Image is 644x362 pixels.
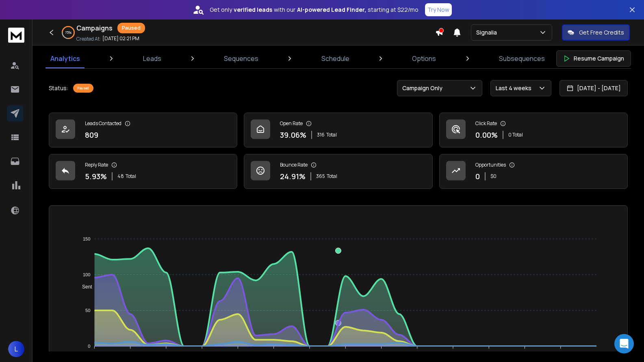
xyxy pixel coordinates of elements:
span: Total [326,132,337,138]
span: Total [327,173,337,180]
p: Leads Contacted [85,120,121,127]
span: Total [126,173,136,180]
p: 39.06 % [280,129,306,141]
a: Options [407,49,441,68]
tspan: [DATE] [230,351,245,357]
a: Schedule [317,49,354,68]
tspan: [DATE] [517,351,533,357]
button: L [8,341,24,357]
p: Get only with our starting at $22/mo [210,6,418,14]
p: 809 [85,129,98,141]
p: Subsequences [499,54,545,63]
p: Campaign Only [402,84,446,92]
tspan: [DATE] [553,351,568,357]
h1: Campaigns [76,23,113,33]
p: Options [412,54,436,63]
a: Bounce Rate24.91%365Total [244,154,432,189]
strong: AI-powered Lead Finder, [297,6,366,14]
p: Schedule [321,54,349,63]
tspan: [DATE] [87,351,102,357]
p: [DATE] 02:21 PM [102,35,139,42]
strong: verified leads [234,6,272,14]
p: 0 [475,171,480,182]
p: Created At: [76,36,101,42]
p: 75 % [65,30,72,35]
p: Open Rate [280,120,303,127]
span: Sent [76,284,92,290]
tspan: 100 [83,272,90,277]
tspan: [DATE] [158,351,174,357]
p: 0 Total [508,132,523,138]
a: Sequences [219,49,263,68]
tspan: [DATE] [445,351,461,357]
p: $ 0 [490,173,497,180]
tspan: [DATE] [194,351,210,357]
p: Bounce Rate [280,162,308,168]
p: Last 4 weeks [496,84,535,92]
tspan: [DATE] [302,351,317,357]
p: 0.00 % [475,129,498,141]
a: Leads Contacted809 [49,113,237,147]
p: 5.93 % [85,171,107,182]
a: Open Rate39.06%316Total [244,113,432,147]
a: Analytics [46,49,85,68]
p: Sequences [224,54,258,63]
p: Click Rate [475,120,497,127]
p: Reply Rate [85,162,108,168]
button: Resume Campaign [556,50,631,67]
tspan: [DATE] [481,351,497,357]
tspan: 0 [88,344,90,349]
p: Get Free Credits [579,28,624,37]
tspan: [DATE] [374,351,389,357]
p: Opportunities [475,162,506,168]
p: Status: [49,84,68,92]
span: 316 [317,132,325,138]
button: Try Now [425,3,452,16]
p: Try Now [427,6,449,14]
span: 48 [117,173,124,180]
p: 24.91 % [280,171,306,182]
a: Opportunities0$0 [439,154,628,189]
p: Signalia [476,28,500,37]
tspan: [DATE] [410,351,425,357]
tspan: [DATE] [266,351,282,357]
tspan: [DATE] [337,351,353,357]
p: Leads [143,54,161,63]
button: Get Free Credits [562,24,630,41]
tspan: 150 [83,236,90,241]
a: Leads [138,49,166,68]
img: logo [8,28,24,43]
div: Open Intercom Messenger [614,334,634,353]
tspan: [DATE] [123,351,138,357]
div: Paused [117,23,145,33]
a: Reply Rate5.93%48Total [49,154,237,189]
a: Click Rate0.00%0 Total [439,113,628,147]
span: 365 [316,173,325,180]
a: Subsequences [494,49,550,68]
button: [DATE] - [DATE] [559,80,628,96]
tspan: 50 [85,308,90,313]
div: Paused [73,84,93,93]
p: Analytics [50,54,80,63]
